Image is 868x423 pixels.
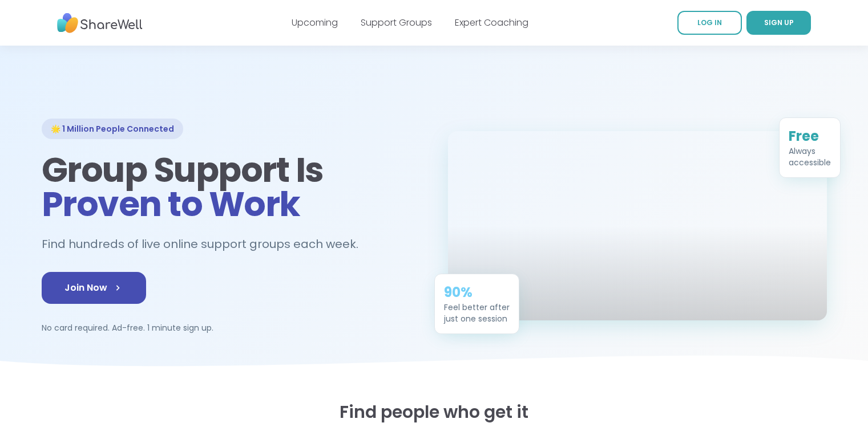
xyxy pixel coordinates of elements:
p: No card required. Ad-free. 1 minute sign up. [42,322,421,333]
a: Support Groups [361,16,432,29]
h2: Find hundreds of live online support groups each week. [42,235,370,254]
div: Feel better after just one session [444,302,510,324]
img: ShareWell Nav Logo [57,7,143,39]
span: Join Now [64,281,123,295]
a: Join Now [42,272,146,304]
a: SIGN UP [746,11,811,35]
div: Always accessible [789,145,831,168]
span: SIGN UP [764,18,794,27]
span: Proven to Work [42,180,300,228]
h2: Find people who get it [42,402,827,422]
div: 90% [444,283,510,302]
span: LOG IN [697,18,722,27]
a: Upcoming [292,16,338,29]
div: Free [789,127,831,145]
div: 🌟 1 Million People Connected [42,119,183,139]
a: Expert Coaching [455,16,528,29]
h1: Group Support Is [42,153,421,221]
a: LOG IN [677,11,742,35]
